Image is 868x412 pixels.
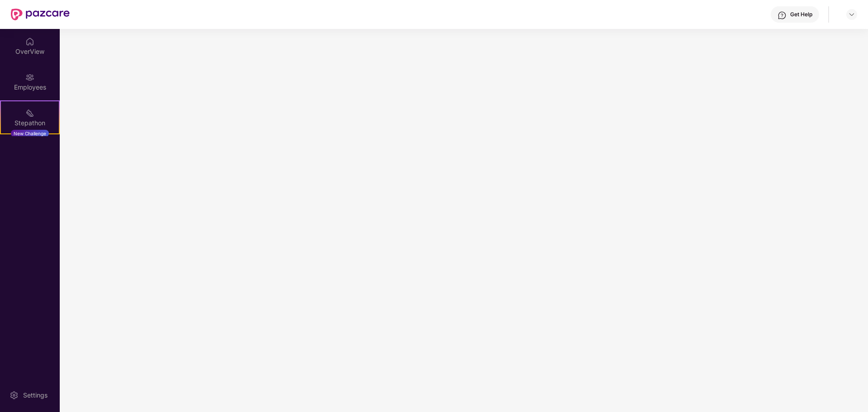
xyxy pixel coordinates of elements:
img: svg+xml;base64,PHN2ZyBpZD0iRW1wbG95ZWVzIiB4bWxucz0iaHR0cDovL3d3dy53My5vcmcvMjAwMC9zdmciIHdpZHRoPS... [25,73,34,82]
img: svg+xml;base64,PHN2ZyB4bWxucz0iaHR0cDovL3d3dy53My5vcmcvMjAwMC9zdmciIHdpZHRoPSIyMSIgaGVpZ2h0PSIyMC... [25,109,34,118]
div: Stepathon [1,118,59,128]
img: svg+xml;base64,PHN2ZyBpZD0iSGVscC0zMngzMiIgeG1sbnM9Imh0dHA6Ly93d3cudzMub3JnLzIwMDAvc3ZnIiB3aWR0aD... [777,11,787,20]
div: Get Help [790,11,812,18]
img: New Pazcare Logo [11,9,70,20]
img: svg+xml;base64,PHN2ZyBpZD0iSG9tZSIgeG1sbnM9Imh0dHA6Ly93d3cudzMub3JnLzIwMDAvc3ZnIiB3aWR0aD0iMjAiIG... [25,37,34,46]
img: svg+xml;base64,PHN2ZyBpZD0iRHJvcGRvd24tMzJ4MzIiIHhtbG5zPSJodHRwOi8vd3d3LnczLm9yZy8yMDAwL3N2ZyIgd2... [848,11,855,18]
div: New Challenge [11,130,49,137]
div: Settings [20,391,50,400]
img: svg+xml;base64,PHN2ZyBpZD0iU2V0dGluZy0yMHgyMCIgeG1sbnM9Imh0dHA6Ly93d3cudzMub3JnLzIwMDAvc3ZnIiB3aW... [10,391,19,400]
